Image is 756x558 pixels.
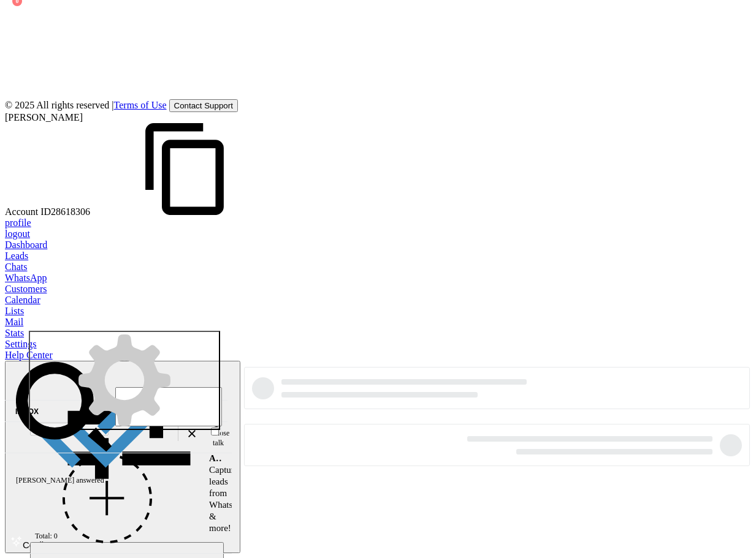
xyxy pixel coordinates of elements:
[5,112,751,123] div: [PERSON_NAME]
[5,251,751,262] a: Leads
[5,100,169,110] span: © 2025 All rights reserved |
[5,350,751,361] a: Help Center
[209,453,221,464] span: Add channels
[5,295,751,306] a: Calendar
[5,262,751,273] a: Chats
[5,339,751,350] a: Settings
[114,100,167,110] a: Terms of Use
[51,206,277,217] span: 28618306
[5,273,751,284] a: WhatsApp
[5,206,277,217] span: Account ID
[5,328,751,339] a: Stats
[174,101,233,110] span: Contact Support
[5,217,31,228] a: profile
[169,99,238,112] button: Contact Support
[169,100,238,110] a: Contact Support
[5,228,30,239] a: logout
[5,317,751,328] a: Mail
[209,464,221,534] span: Capture leads from WhatsApp & more!
[5,239,751,251] a: Dashboard
[5,284,751,295] a: Customers
[5,306,751,317] a: Lists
